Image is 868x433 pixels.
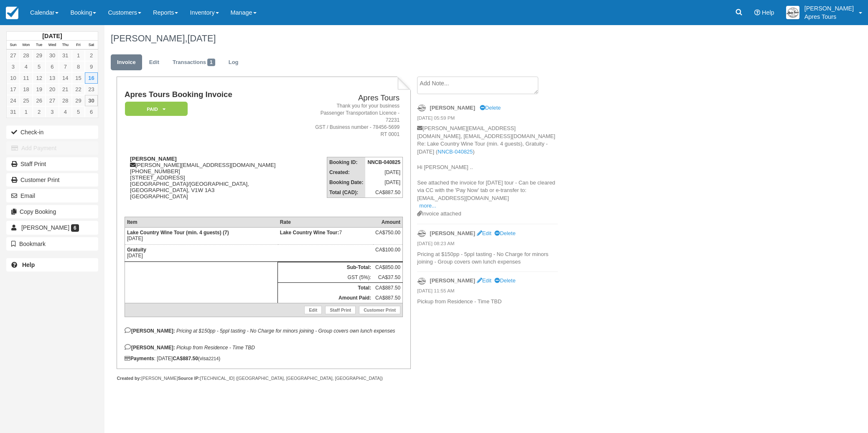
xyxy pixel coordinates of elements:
[7,106,20,118] a: 31
[72,41,85,50] th: Fri
[72,72,85,84] a: 15
[125,244,277,261] td: [DATE]
[6,237,98,251] button: Bookmark
[325,306,356,314] a: Staff Print
[33,41,46,50] th: Tue
[46,72,59,84] a: 13
[20,61,33,72] a: 4
[72,95,85,106] a: 29
[278,282,373,293] th: Total:
[7,84,20,95] a: 17
[59,72,72,84] a: 14
[176,328,395,334] em: Pricing at $150pp - 5ppl tasting - No Charge for minors joining - Group covers own lunch expenses
[278,272,373,283] td: GST (5%):
[6,189,98,202] button: Email
[209,356,219,361] small: 2214
[222,54,245,71] a: Log
[85,84,98,95] a: 23
[6,141,98,155] button: Add Payment
[178,376,200,381] strong: Source IP:
[72,50,85,61] a: 1
[419,202,436,209] a: more...
[85,72,98,84] a: 16
[7,95,20,106] a: 24
[20,72,33,84] a: 11
[46,61,59,72] a: 6
[430,230,475,236] strong: [PERSON_NAME]
[125,90,306,99] h1: Apres Tours Booking Invoice
[365,187,402,198] td: CA$887.50
[278,217,373,227] th: Rate
[125,227,277,244] td: [DATE]
[6,221,98,234] a: [PERSON_NAME] 6
[187,33,216,44] span: [DATE]
[111,33,749,44] h1: [PERSON_NAME],
[85,95,98,106] a: 30
[327,167,366,177] th: Created:
[7,50,20,61] a: 27
[6,126,98,139] button: Check-in
[7,41,20,50] th: Sun
[111,54,142,71] a: Invoice
[46,84,59,95] a: 20
[6,7,18,19] img: checkfront-main-nav-mini-logo.png
[33,61,46,72] a: 5
[125,328,175,334] strong: [PERSON_NAME]:
[6,157,98,171] a: Staff Print
[430,277,475,284] strong: [PERSON_NAME]
[59,84,72,95] a: 21
[480,105,501,111] a: Delete
[375,230,400,242] div: CA$750.00
[327,187,366,198] th: Total (CAD):
[85,106,98,118] a: 6
[438,149,473,155] a: NNCB-040825
[417,240,558,249] em: [DATE] 08:23 AM
[59,106,72,118] a: 4
[72,106,85,118] a: 5
[477,230,491,236] a: Edit
[20,84,33,95] a: 18
[417,251,558,266] p: Pricing at $150pp - 5ppl tasting - No Charge for minors joining - Group covers own lunch expenses
[280,230,339,236] strong: Lake Country Wine Tour
[6,205,98,218] button: Copy Booking
[20,106,33,118] a: 1
[125,217,277,227] th: Item
[373,262,403,272] td: CA$850.00
[477,277,491,284] a: Edit
[117,376,141,381] strong: Created by:
[117,375,410,382] div: [PERSON_NAME] [TECHNICAL_ID] ([GEOGRAPHIC_DATA], [GEOGRAPHIC_DATA], [GEOGRAPHIC_DATA])
[786,6,799,19] img: A1
[207,59,215,66] span: 1
[20,95,33,106] a: 25
[46,50,59,61] a: 30
[417,210,558,218] div: Invoice attached
[125,102,188,116] em: Paid
[125,101,185,117] a: Paid
[20,50,33,61] a: 28
[85,50,98,61] a: 2
[365,167,402,177] td: [DATE]
[33,84,46,95] a: 19
[85,61,98,72] a: 9
[173,356,198,361] strong: CA$887.50
[494,277,515,284] a: Delete
[762,9,774,16] span: Help
[85,41,98,50] th: Sat
[33,106,46,118] a: 2
[130,156,177,162] strong: [PERSON_NAME]
[33,95,46,106] a: 26
[46,41,59,50] th: Wed
[373,293,403,303] td: CA$887.50
[59,61,72,72] a: 7
[494,230,515,236] a: Delete
[373,217,403,227] th: Amount
[72,84,85,95] a: 22
[359,306,400,314] a: Customer Print
[42,33,62,39] strong: [DATE]
[71,224,79,232] span: 6
[309,94,400,102] h2: Apres Tours
[373,282,403,293] td: CA$887.50
[59,95,72,106] a: 28
[143,54,165,71] a: Edit
[176,345,255,351] em: Pickup from Residence - Time TBD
